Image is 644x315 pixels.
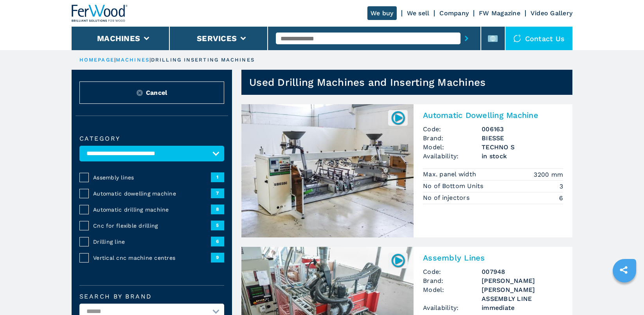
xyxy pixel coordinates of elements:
[614,260,633,280] a: sharethis
[114,57,116,63] span: |
[407,9,430,17] a: We sell
[423,170,478,179] p: Max. panel width
[241,104,414,237] img: Automatic Dowelling Machine BIESSE TECHNO S
[423,194,471,202] p: No of injectors
[559,182,563,191] em: 3
[116,57,149,63] a: machines
[93,174,211,181] span: Assembly lines
[534,170,563,179] em: 3200 mm
[211,253,224,262] span: 9
[482,303,563,312] span: immediate
[482,134,563,143] h3: BIESSE
[482,276,563,285] h3: [PERSON_NAME]
[423,143,482,152] span: Model:
[79,57,114,63] a: HOMEPAGE
[93,206,211,214] span: Automatic drilling machine
[423,125,482,134] span: Code:
[367,6,397,20] a: We buy
[423,253,563,262] h2: Assembly Lines
[241,104,572,237] a: Automatic Dowelling Machine BIESSE TECHNO S006163Automatic Dowelling MachineCode:006163Brand:BIES...
[482,152,563,161] span: in stock
[79,293,224,300] label: Search by brand
[211,205,224,214] span: 8
[423,134,482,143] span: Brand:
[423,285,482,303] span: Model:
[439,9,469,17] a: Company
[423,182,486,190] p: No of Bottom Units
[146,88,167,97] span: Cancel
[97,34,140,43] button: Machines
[559,194,563,203] em: 6
[505,27,573,50] div: Contact us
[423,110,563,120] h2: Automatic Dowelling Machine
[423,267,482,276] span: Code:
[211,237,224,246] span: 6
[423,152,482,161] span: Availability:
[93,238,211,246] span: Drilling line
[423,276,482,285] span: Brand:
[211,188,224,198] span: 7
[249,76,486,89] h1: Used Drilling Machines and Inserting Machines
[151,56,255,63] p: drilling inserting machines
[482,125,563,134] h3: 006163
[531,9,572,17] a: Video Gallery
[211,221,224,230] span: 5
[149,57,151,63] span: |
[93,222,211,230] span: Cnc for flexible drilling
[390,253,406,268] img: 007948
[482,285,563,303] h3: [PERSON_NAME] ASSEMBLY LINE
[482,267,563,276] h3: 007948
[137,90,143,96] img: Reset
[611,280,638,309] iframe: Chat
[461,29,473,47] button: submit-button
[513,34,521,42] img: Contact us
[72,5,128,22] img: Ferwood
[211,172,224,182] span: 1
[423,303,482,312] span: Availability:
[79,136,224,142] label: Category
[93,254,211,262] span: Vertical cnc machine centres
[197,34,237,43] button: Services
[479,9,520,17] a: FW Magazine
[93,190,211,197] span: Automatic dowelling machine
[390,110,406,125] img: 006163
[79,81,224,104] button: ResetCancel
[482,143,563,152] h3: TECHNO S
